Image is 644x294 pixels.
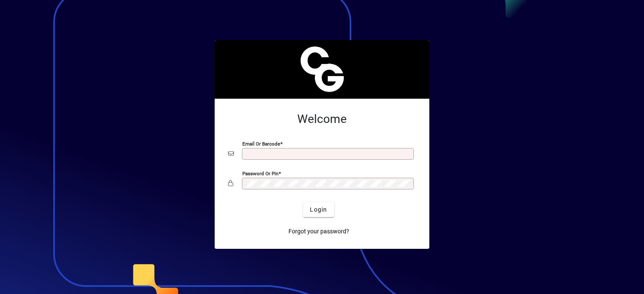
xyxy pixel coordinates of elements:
[285,224,353,239] a: Forgot your password?
[228,112,416,126] h2: Welcome
[288,227,349,236] span: Forgot your password?
[242,141,280,147] mat-label: Email or Barcode
[242,171,278,176] mat-label: Password or Pin
[303,202,334,217] button: Login
[310,205,327,214] span: Login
